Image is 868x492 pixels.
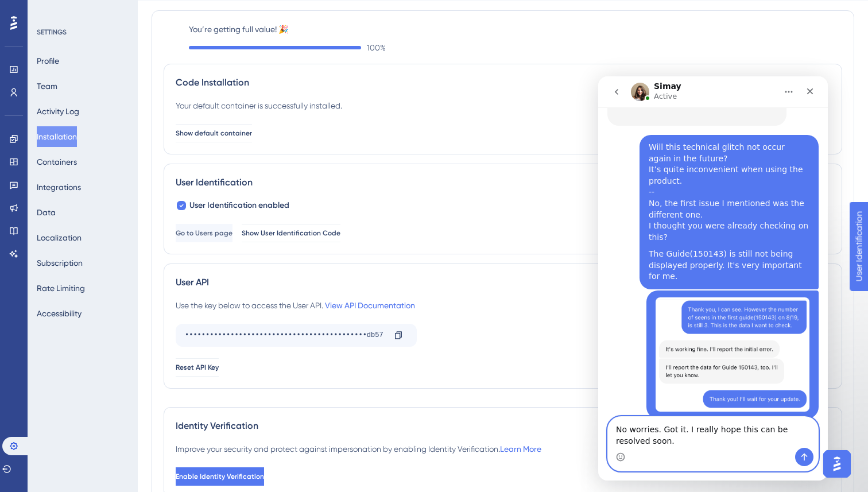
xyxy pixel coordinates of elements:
[242,228,340,238] span: Show User Identification Code
[37,177,81,197] button: Integrations
[9,3,80,17] span: User Identification
[37,278,85,299] button: Rate Limiting
[325,301,415,310] a: View API Documentation
[176,129,252,138] span: Show default container
[176,419,830,433] div: Identity Verification
[185,326,385,344] div: ••••••••••••••••••••••••••••••••••••••••••••db57
[176,472,264,481] span: Enable Identity Verification
[176,442,541,456] div: Improve your security and protect against impersonation by enabling Identity Verification.
[37,202,56,223] button: Data
[37,126,77,147] button: Installation
[176,299,415,312] div: Use the key below to access the User API.
[176,228,232,238] span: Go to Users page
[189,199,289,212] span: User Identification enabled
[37,303,82,324] button: Accessibility
[37,76,57,96] button: Team
[176,76,830,90] div: Code Installation
[367,41,386,55] span: 100 %
[242,224,340,242] button: Show User Identification Code
[176,467,264,486] button: Enable Identity Verification
[37,253,83,273] button: Subscription
[37,152,77,172] button: Containers
[37,227,82,248] button: Localization
[176,363,219,372] span: Reset API Key
[176,224,232,242] button: Go to Users page
[176,124,252,142] button: Show default container
[37,51,59,71] button: Profile
[176,358,219,377] button: Reset API Key
[598,76,828,481] iframe: Intercom live chat
[176,99,342,113] div: Your default container is successfully installed.
[500,444,541,454] a: Learn More
[189,22,842,36] label: You’re getting full value! 🎉
[176,176,830,189] div: User Identification
[37,101,79,122] button: Activity Log
[37,28,130,37] div: SETTINGS
[820,447,854,481] iframe: UserGuiding AI Assistant Launcher
[176,276,830,289] div: User API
